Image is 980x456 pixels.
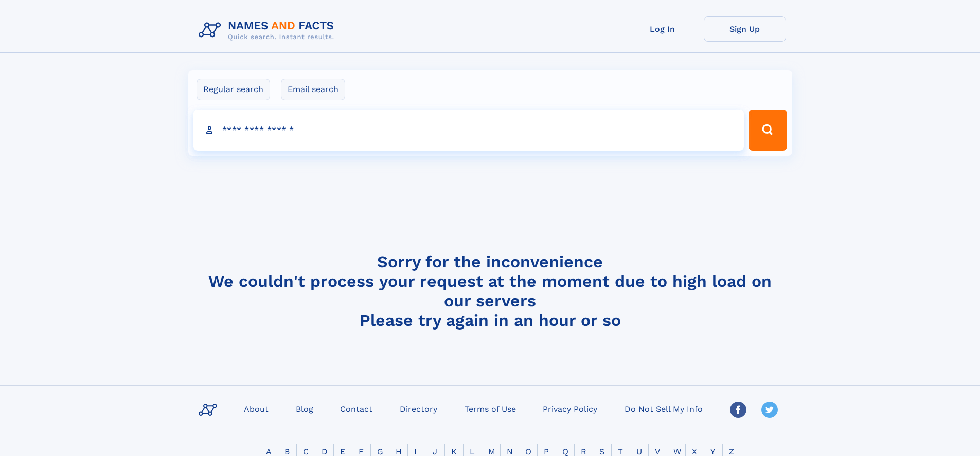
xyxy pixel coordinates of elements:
label: Regular search [197,79,270,100]
button: Search Button [749,110,787,151]
a: Sign Up [704,16,786,42]
a: Terms of Use [460,401,520,416]
a: Contact [336,401,377,416]
a: About [240,401,273,416]
a: Do Not Sell My Info [620,401,707,416]
h4: Sorry for the inconvenience We couldn't process your request at the moment due to high load on ou... [194,252,786,330]
a: Directory [396,401,441,416]
input: search input [193,110,744,151]
a: Privacy Policy [539,401,601,416]
img: Twitter [761,402,778,418]
img: Facebook [730,402,746,418]
a: Blog [292,401,317,416]
img: Logo Names and Facts [194,16,343,44]
a: Log In [621,16,704,42]
label: Email search [281,79,345,100]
